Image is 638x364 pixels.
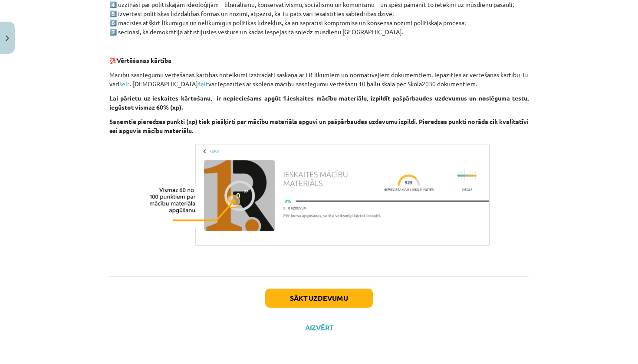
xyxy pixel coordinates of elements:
strong: Vērtēšanas kārtība [117,56,171,64]
button: Sākt uzdevumu [265,289,373,308]
a: šeit [119,80,130,88]
p: Mācību sasniegumu vērtēšanas kārtības noteikumi izstrādāti saskaņā ar LR likumiem un normatīvajie... [109,70,529,88]
strong: Saņemtie pieredzes punkti (xp) tiek piešķirti par mācību materiāla apguvi un pašpārbaudes uzdevum... [109,117,529,134]
img: icon-close-lesson-0947bae3869378f0d4975bcd49f059093ad1ed9edebbc8119c70593378902aed.svg [6,36,9,41]
p: 💯 [109,56,529,65]
a: šeit [198,80,208,88]
strong: Lai pārietu uz ieskaites kārtošanu, ir nepieciešams apgūt 1.ieskaites mācību materiālu, izpildīt ... [109,94,529,111]
button: Aizvērt [303,323,335,332]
